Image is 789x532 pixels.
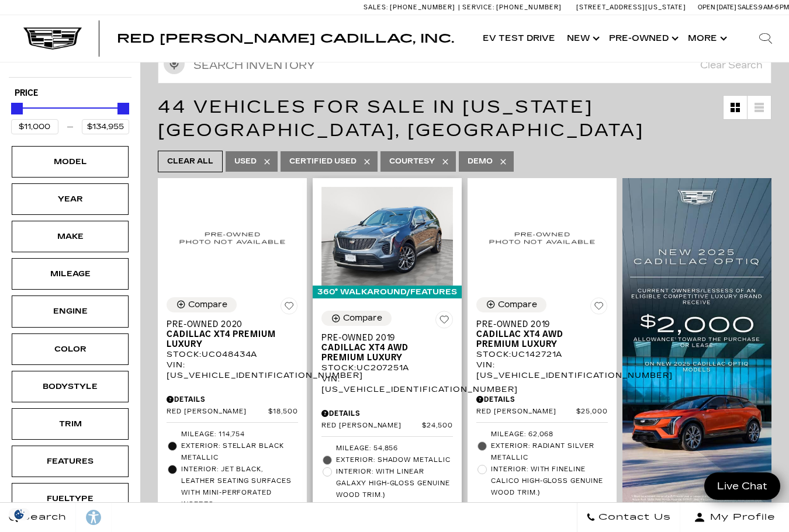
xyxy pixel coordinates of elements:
div: Color [41,343,99,356]
div: Pricing Details - Pre-Owned 2019 Cadillac XT4 AWD Premium Luxury [476,394,608,405]
div: Mileage [41,267,99,280]
div: Model [41,155,99,168]
input: Search Inventory [158,47,771,84]
span: Cadillac XT4 AWD Premium Luxury [476,329,599,349]
a: Red [PERSON_NAME] $18,500 [167,408,298,416]
div: MileageMileage [12,258,129,290]
span: Used [234,154,257,169]
div: Maximum Price [117,103,129,114]
div: FeaturesFeatures [12,446,129,477]
span: Red [PERSON_NAME] [321,422,422,430]
span: Exterior: SHADOW METALLIC [336,454,453,466]
button: Open user profile menu [680,503,789,532]
span: Courtesy [389,154,435,169]
li: Mileage: 62,068 [476,429,608,440]
span: $24,500 [422,422,453,430]
a: Contact Us [577,503,680,532]
span: Red [PERSON_NAME] Cadillac, Inc. [117,32,454,46]
span: 44 Vehicles for Sale in [US_STATE][GEOGRAPHIC_DATA], [GEOGRAPHIC_DATA] [158,96,644,141]
div: Bodystyle [41,380,99,393]
button: Compare Vehicle [167,297,237,312]
h5: Price [15,88,126,99]
button: Compare Vehicle [476,297,546,312]
span: Cadillac XT4 AWD Premium Luxury [321,343,444,363]
a: EV Test Drive [477,15,561,62]
img: Cadillac Dark Logo with Cadillac White Text [23,27,82,50]
div: Minimum Price [11,103,23,114]
div: Year [41,193,99,206]
a: Live Chat [704,472,780,500]
span: Pre-Owned 2019 [476,319,599,329]
div: Compare [498,300,537,310]
img: 2020 Cadillac XT4 Premium Luxury [167,187,298,288]
div: Pricing Details - Pre-Owned 2020 Cadillac XT4 Premium Luxury [167,394,298,405]
div: Features [41,455,99,468]
span: Certified Used [289,154,357,169]
a: Red [PERSON_NAME] $25,000 [476,408,608,416]
div: Make [41,230,99,243]
div: Stock : UC048434A [167,349,298,360]
div: ColorColor [12,333,129,365]
img: 2019 Cadillac XT4 AWD Premium Luxury [321,187,453,286]
svg: Click to toggle on voice search [164,53,185,74]
a: New [561,15,603,62]
div: Compare [188,300,227,310]
div: Stock : UC207251A [321,363,453,373]
span: $25,000 [576,408,608,416]
div: 360° WalkAround/Features [313,286,462,298]
button: Compare Vehicle [321,311,392,326]
li: Mileage: 114,754 [167,429,298,440]
span: Pre-Owned 2019 [321,333,444,343]
li: Mileage: 54,856 [321,443,453,454]
span: Exterior: Stellar Black Metallic [181,440,298,464]
a: Pre-Owned 2019Cadillac XT4 AWD Premium Luxury [321,333,453,363]
div: VIN: [US_VEHICLE_IDENTIFICATION_NUMBER] [476,360,608,381]
img: Opt-Out Icon [6,508,33,520]
div: YearYear [12,183,129,215]
input: Minimum [11,119,58,134]
span: $18,500 [268,408,298,416]
a: Pre-Owned 2020Cadillac XT4 Premium Luxury [167,319,298,349]
span: Open [DATE] [698,4,736,11]
span: [PHONE_NUMBER] [390,4,455,11]
div: MakeMake [12,221,129,252]
div: Pricing Details - Pre-Owned 2019 Cadillac XT4 AWD Premium Luxury [321,408,453,419]
input: Maximum [82,119,129,134]
a: Red [PERSON_NAME] $24,500 [321,422,453,430]
span: Sales: [738,4,759,11]
span: Interior: With Linear Galaxy high-gloss genuine wood trim.) [336,466,453,501]
span: Exterior: RADIANT SILVER METALLIC [491,440,608,464]
button: Save Vehicle [435,311,453,333]
img: 2019 Cadillac XT4 AWD Premium Luxury [476,187,608,288]
span: Pre-Owned 2020 [167,319,289,329]
span: Sales: [364,4,388,11]
button: Save Vehicle [590,297,608,319]
span: Cadillac XT4 Premium Luxury [167,329,289,349]
div: BodystyleBodystyle [12,371,129,402]
span: Service: [462,4,494,11]
span: Contact Us [596,509,671,526]
span: Demo [468,154,493,169]
div: Price [11,99,129,134]
div: Stock : UC142721A [476,349,608,360]
span: Live Chat [711,479,773,493]
a: Pre-Owned 2019Cadillac XT4 AWD Premium Luxury [476,319,608,349]
a: Pre-Owned [603,15,682,62]
span: Interior: With Fineline Calico high-gloss genuine wood trim.) [491,464,608,499]
a: [STREET_ADDRESS][US_STATE] [576,4,686,11]
a: Red [PERSON_NAME] Cadillac, Inc. [117,33,454,44]
a: Sales: [PHONE_NUMBER] [364,4,458,11]
div: Engine [41,305,99,318]
section: Click to Open Cookie Consent Modal [6,508,33,520]
div: TrimTrim [12,408,129,440]
span: [PHONE_NUMBER] [496,4,562,11]
span: Red [PERSON_NAME] [476,408,576,416]
div: Compare [343,313,382,324]
div: Trim [41,418,99,430]
div: ModelModel [12,146,129,178]
span: Clear All [167,154,213,169]
a: Service: [PHONE_NUMBER] [458,4,565,11]
div: FueltypeFueltype [12,483,129,514]
button: More [682,15,731,62]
